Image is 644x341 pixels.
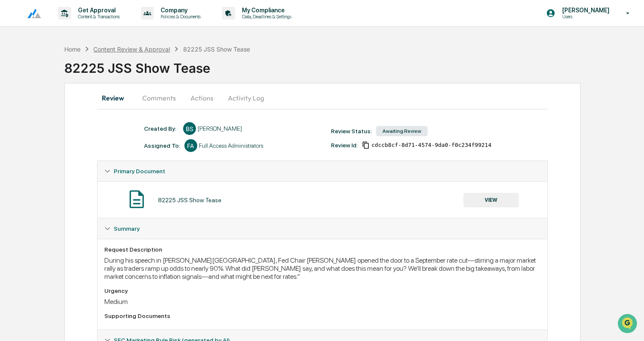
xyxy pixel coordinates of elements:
div: Awaiting Review [376,126,428,136]
a: 🗄️Attestations [58,104,109,119]
span: Attestations [70,107,106,116]
div: We're available if you need us! [29,74,108,80]
div: 🗄️ [62,108,69,115]
div: Primary Document [98,181,547,218]
div: Full Access Administrators [199,142,263,149]
div: During his speech in [PERSON_NAME][GEOGRAPHIC_DATA], Fed Chair [PERSON_NAME] opened the door to a... [104,256,540,281]
div: [PERSON_NAME] [198,125,242,132]
span: Pylon [85,144,103,151]
div: 82225 JSS Show Tease [183,46,250,53]
span: cdccb8cf-8d71-4574-9da0-f0c234f99214 [371,142,492,149]
a: 🖐️Preclearance [5,104,58,119]
div: Assigned To: [144,142,180,149]
p: My Compliance [235,7,296,14]
div: 🔎 [9,124,15,131]
img: logo [20,8,41,19]
iframe: Open customer support [617,313,640,336]
div: Review Status: [331,128,372,135]
button: VIEW [463,193,519,207]
button: Comments [135,88,183,108]
p: Data, Deadlines & Settings [235,14,296,20]
p: Content & Transactions [71,14,124,20]
div: 🖐️ [9,108,15,115]
div: Primary Document [98,161,547,181]
div: Urgency [104,287,540,294]
a: 🔎Data Lookup [5,120,57,135]
div: Summary [98,239,547,330]
div: Created By: ‎ ‎ [144,125,179,132]
div: Summary [98,218,547,239]
button: Actions [183,88,221,108]
p: Get Approval [71,7,124,14]
div: secondary tabs example [97,88,548,108]
button: Activity Log [221,88,271,108]
p: [PERSON_NAME] [555,7,614,14]
img: Document Icon [126,189,147,210]
div: Supporting Documents [104,312,540,319]
div: Request Description [104,246,540,253]
p: Policies & Documents [154,14,205,20]
span: Primary Document [114,168,165,175]
div: Review Id: [331,142,358,149]
div: Medium [104,298,540,306]
span: Copy Id [362,141,370,149]
a: Powered byPylon [60,144,103,151]
p: Users [555,14,614,20]
span: Data Lookup [17,123,54,132]
img: 1746055101610-c473b297-6a78-478c-a979-82029cc54cd1 [9,65,24,80]
input: Clear [22,39,141,48]
div: 82225 JSS Show Tease [158,197,221,203]
p: Company [154,7,205,14]
span: Summary [114,225,140,232]
div: Start new chat [29,65,140,74]
button: Start new chat [145,68,155,78]
div: Content Review & Approval [93,46,170,53]
div: 82225 JSS Show Tease [64,54,644,76]
span: Preclearance [17,107,55,116]
p: How can we help? [9,18,155,32]
div: Home [64,46,80,53]
div: FA [184,139,197,152]
div: BS [183,122,196,135]
button: Review [97,88,135,108]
